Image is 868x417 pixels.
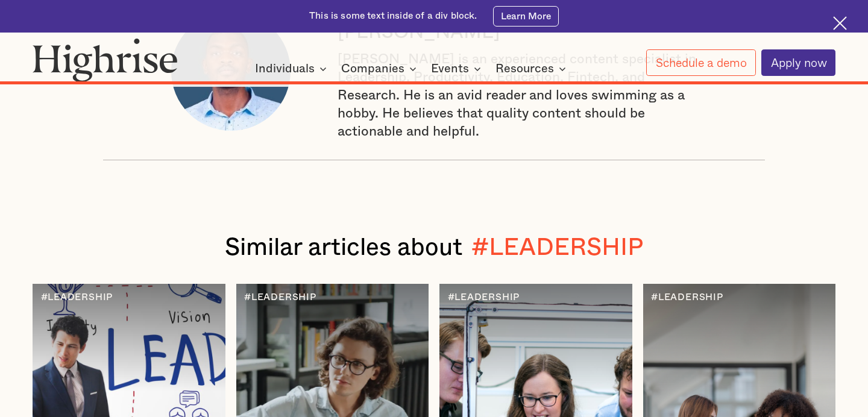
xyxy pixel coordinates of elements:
[471,233,643,263] div: #LEADERSHIP
[225,235,462,260] span: Similar articles about
[448,292,520,303] div: #LEADERSHIP
[761,49,835,76] a: Apply now
[431,61,469,76] div: Events
[341,61,420,76] div: Companies
[244,292,316,303] div: #LEADERSHIP
[431,61,485,76] div: Events
[495,61,570,76] div: Resources
[646,49,755,76] a: Schedule a demo
[341,61,404,76] div: Companies
[41,292,113,303] div: #LEADERSHIP
[309,10,477,22] div: This is some text inside of a div block.
[651,292,723,303] div: #LEADERSHIP
[338,51,697,141] div: [PERSON_NAME] is an experienced content specialist in Leadership, Productivity, Education, Fintec...
[255,61,330,76] div: Individuals
[493,6,558,27] a: Learn More
[833,16,847,30] img: Cross icon
[33,38,178,82] img: Highrise logo
[255,61,315,76] div: Individuals
[495,61,554,76] div: Resources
